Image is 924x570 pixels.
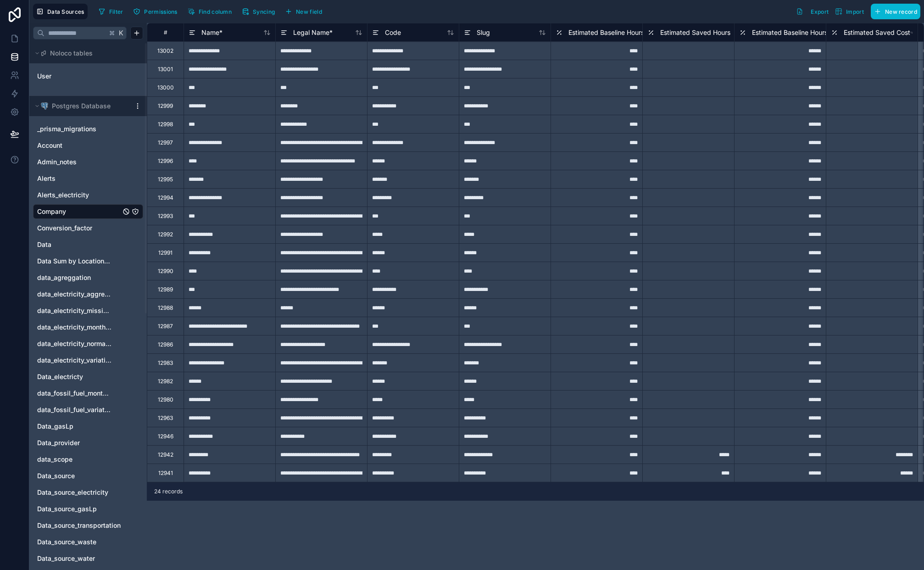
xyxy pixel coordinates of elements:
[37,207,121,216] a: Company
[37,504,121,514] a: Data_source_gasLp
[37,174,56,183] span: Alerts
[33,320,143,335] div: data_electricity_monthly_normalization
[154,29,177,36] div: #
[811,8,829,15] span: Export
[37,124,96,134] span: _prisma_migrations
[37,488,121,497] a: Data_source_electricity
[201,28,223,37] span: Name *
[37,190,89,200] span: Alerts_electricity
[793,4,832,19] button: Export
[37,141,62,150] span: Account
[37,72,111,81] a: User
[158,469,173,477] div: 12941
[37,554,121,563] a: Data_source_water
[33,138,143,153] div: Account
[33,436,143,450] div: Data_provider
[37,240,51,249] span: Data
[158,359,173,367] div: 12983
[477,28,490,37] span: Slug
[752,28,883,37] span: Estimated Baseline Hours Cost Per Location
[37,157,77,167] span: Admin_notes
[37,537,121,547] a: Data_source_waste
[37,224,92,233] span: Conversion_factor
[41,102,48,110] img: Postgres logo
[37,504,97,514] span: Data_source_gasLp
[568,28,684,37] span: Estimated Baseline Hours Per Location
[37,323,111,332] span: data_electricity_monthly_normalization
[158,66,173,73] div: 13001
[158,323,173,330] div: 12987
[385,28,401,37] span: Code
[37,405,111,414] a: data_fossil_fuel_variation
[157,47,173,55] div: 13002
[37,356,111,365] a: data_electricity_variation
[282,5,325,18] button: New field
[144,8,177,15] span: Permissions
[33,369,143,384] div: Data_electricty
[37,157,121,167] a: Admin_notes
[33,469,143,483] div: Data_source
[33,270,143,285] div: data_agreggation
[158,102,173,110] div: 12999
[37,521,121,530] span: Data_source_transportation
[867,4,920,19] a: New record
[37,72,51,81] span: User
[158,212,173,220] div: 12993
[37,389,111,398] a: data_fossil_fuel_monthly_normalization
[37,273,111,282] a: data_agreggation
[158,341,173,348] div: 12986
[158,194,173,201] div: 12994
[37,190,121,200] a: Alerts_electricity
[33,518,143,533] div: Data_source_transportation
[158,286,173,293] div: 12989
[846,8,864,15] span: Import
[33,287,143,302] div: data_electricity_aggregation
[158,433,173,440] div: 12946
[33,502,143,516] div: Data_source_gasLp
[844,28,910,37] span: Estimated Saved Cost
[47,8,84,15] span: Data Sources
[832,4,867,19] button: Import
[33,4,88,19] button: Data Sources
[33,353,143,368] div: data_electricity_variation
[158,121,173,128] div: 12998
[33,221,143,235] div: Conversion_factor
[37,455,72,464] span: data_scope
[158,231,173,238] div: 12992
[33,386,143,401] div: data_fossil_fuel_monthly_normalization
[37,306,111,315] a: data_electricity_missing_data
[33,122,143,136] div: _prisma_migrations
[37,537,96,547] span: Data_source_waste
[37,372,121,381] a: Data_electricty
[37,372,83,381] span: Data_electricty
[37,471,121,481] a: Data_source
[184,5,235,18] button: Find column
[37,273,91,282] span: data_agreggation
[37,554,95,563] span: Data_source_water
[660,28,730,37] span: Estimated Saved Hours
[37,290,111,299] a: data_electricity_aggregation
[37,174,121,183] a: Alerts
[154,488,183,495] span: 24 records
[33,336,143,351] div: data_electricity_normalization
[158,414,173,422] div: 12963
[33,402,143,417] div: data_fossil_fuel_variation
[33,188,143,202] div: Alerts_electricity
[239,5,282,18] a: Syncing
[37,488,108,497] span: Data_source_electricity
[33,155,143,169] div: Admin_notes
[37,455,111,464] a: data_scope
[158,304,173,312] div: 12988
[158,157,173,165] div: 12996
[33,303,143,318] div: data_electricity_missing_data
[37,339,111,348] a: data_electricity_normalization
[130,5,180,18] button: Permissions
[885,8,917,15] span: New record
[871,4,920,19] button: New record
[33,535,143,549] div: Data_source_waste
[33,100,130,112] button: Postgres logoPostgres Database
[33,419,143,434] div: Data_gasLp
[253,8,275,15] span: Syncing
